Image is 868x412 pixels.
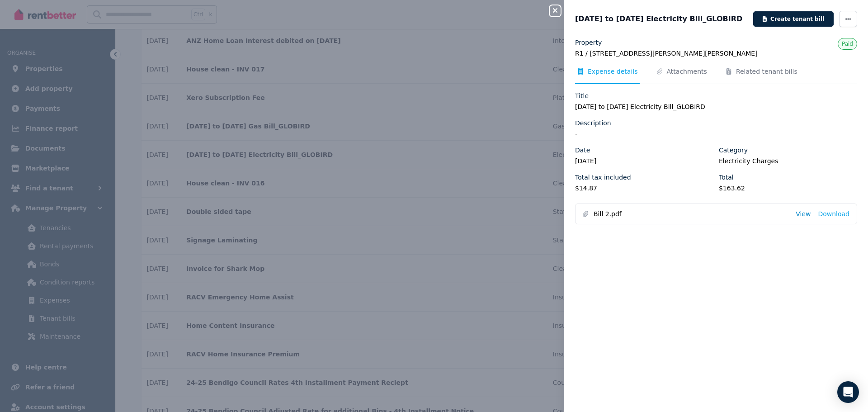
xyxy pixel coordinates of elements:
[575,49,857,58] legend: R1 / [STREET_ADDRESS][PERSON_NAME][PERSON_NAME]
[575,14,742,24] span: [DATE] to [DATE] Electricity Bill_GLOBIRD
[575,173,631,182] label: Total tax included
[575,118,611,128] label: Description
[719,146,748,155] label: Category
[719,156,857,166] legend: Electricity Charges
[575,146,590,155] label: Date
[575,184,713,193] legend: $14.87
[719,173,734,182] label: Total
[588,67,638,76] span: Expense details
[575,91,589,100] label: Title
[837,381,859,403] div: Open Intercom Messenger
[575,156,713,166] legend: [DATE]
[575,38,602,47] label: Property
[736,67,797,76] span: Related tenant bills
[575,67,857,84] nav: Tabs
[575,129,857,138] legend: -
[719,184,857,193] legend: $163.62
[753,11,834,27] button: Create tenant bill
[842,41,853,47] span: Paid
[667,67,707,76] span: Attachments
[575,102,857,111] legend: [DATE] to [DATE] Electricity Bill_GLOBIRD
[796,209,811,218] a: View
[594,209,788,218] span: Bill 2.pdf
[818,209,849,218] a: Download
